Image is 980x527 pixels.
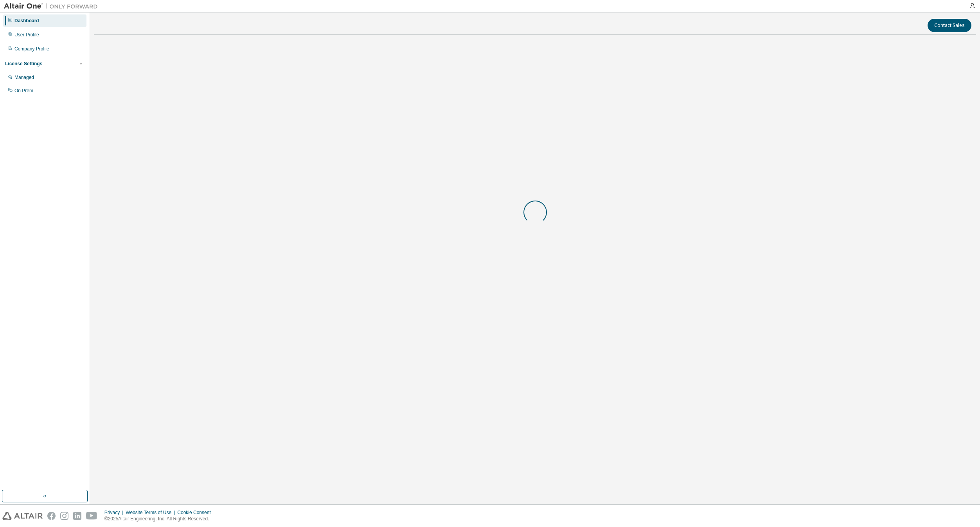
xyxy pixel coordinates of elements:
img: facebook.svg [47,512,56,520]
div: Website Terms of Use [126,509,177,516]
img: youtube.svg [86,512,97,520]
p: © 2025 Altair Engineering, Inc. All Rights Reserved. [104,516,216,522]
div: User Profile [14,32,39,38]
div: Managed [14,74,34,81]
button: Contact Sales [928,19,971,32]
img: altair_logo.svg [2,512,43,520]
div: On Prem [14,88,33,94]
div: License Settings [5,61,42,67]
div: Dashboard [14,18,39,24]
img: linkedin.svg [73,512,81,520]
div: Cookie Consent [177,509,215,516]
img: Altair One [4,2,102,10]
div: Company Profile [14,46,49,52]
div: Privacy [104,509,126,516]
img: instagram.svg [60,512,68,520]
